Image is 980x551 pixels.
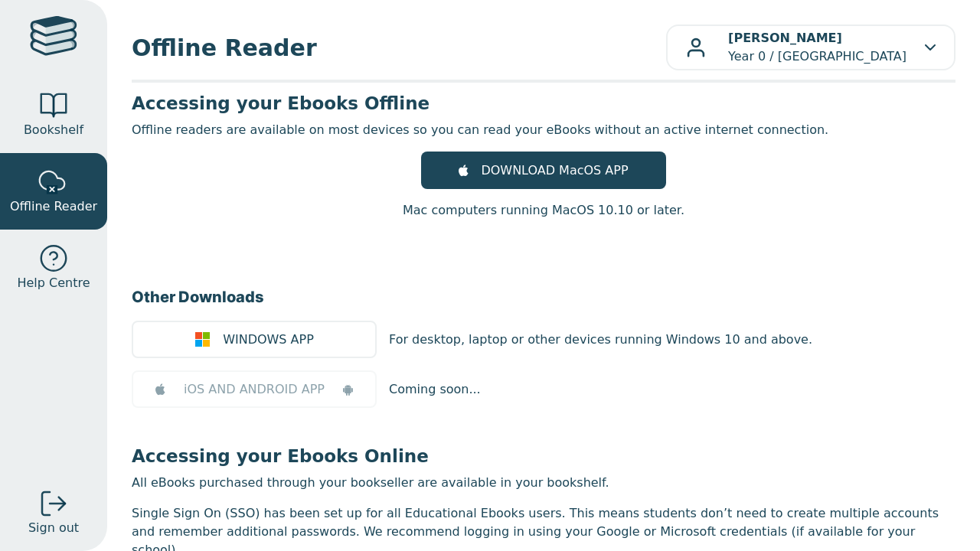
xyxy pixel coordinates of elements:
[132,92,955,115] h3: Accessing your Ebooks Offline
[28,519,79,537] span: Sign out
[481,161,628,180] span: DOWNLOAD MacOS APP
[132,445,955,468] h3: Accessing your Ebooks Online
[728,29,906,66] p: Year 0 / [GEOGRAPHIC_DATA]
[132,121,955,139] p: Offline readers are available on most devices so you can read your eBooks without an active inter...
[10,197,97,216] span: Offline Reader
[132,474,955,492] p: All eBooks purchased through your bookseller are available in your bookshelf.
[389,380,481,399] p: Coming soon...
[17,274,90,292] span: Help Centre
[666,24,955,70] button: [PERSON_NAME]Year 0 / [GEOGRAPHIC_DATA]
[24,121,83,139] span: Bookshelf
[184,380,325,399] span: iOS AND ANDROID APP
[132,321,377,358] a: WINDOWS APP
[728,31,842,45] b: [PERSON_NAME]
[223,331,314,349] span: WINDOWS APP
[421,152,666,189] a: DOWNLOAD MacOS APP
[403,201,684,220] p: Mac computers running MacOS 10.10 or later.
[132,285,955,308] h3: Other Downloads
[389,331,812,349] p: For desktop, laptop or other devices running Windows 10 and above.
[132,31,666,65] span: Offline Reader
